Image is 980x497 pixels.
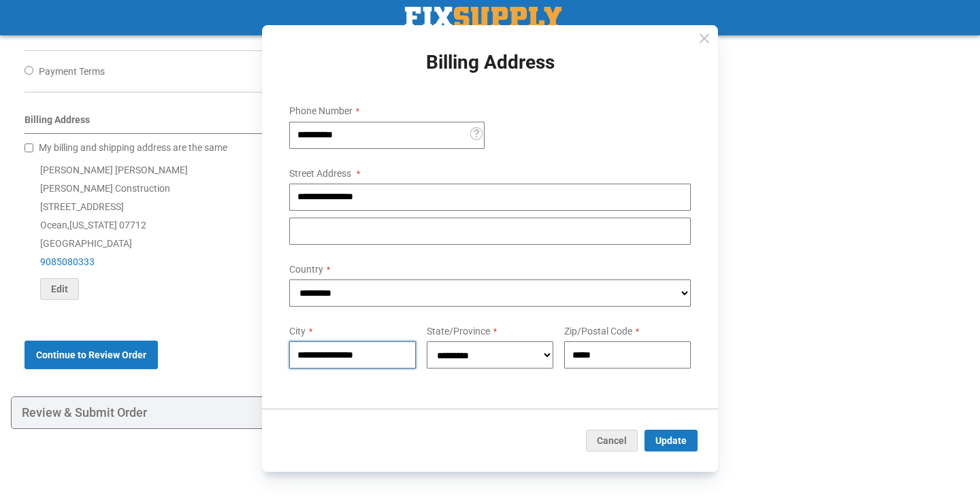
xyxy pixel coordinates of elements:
[655,435,687,446] span: Update
[405,7,561,29] img: Fix Industrial Supply
[51,284,68,294] span: Edit
[427,326,490,337] span: State/Province
[39,142,227,153] span: My billing and shipping address are the same
[278,52,702,73] h1: Billing Address
[39,66,105,77] span: Payment Terms
[289,105,353,116] span: Phone Number
[405,7,561,29] a: store logo
[289,326,306,337] span: City
[40,256,95,267] a: 9085080333
[564,326,632,337] span: Zip/Postal Code
[24,113,616,134] div: Billing Address
[289,168,351,179] span: Street Address
[586,430,638,451] button: Cancel
[24,341,158,369] button: Continue to Review Order
[644,430,698,451] button: Update
[69,220,117,230] span: [US_STATE]
[11,396,630,429] div: Review & Submit Order
[289,264,323,275] span: Country
[24,161,616,300] div: [PERSON_NAME] [PERSON_NAME] [PERSON_NAME] Construction [STREET_ADDRESS] Ocean , 07712 [GEOGRAPHIC...
[597,435,627,446] span: Cancel
[36,349,146,360] span: Continue to Review Order
[40,278,79,300] button: Edit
